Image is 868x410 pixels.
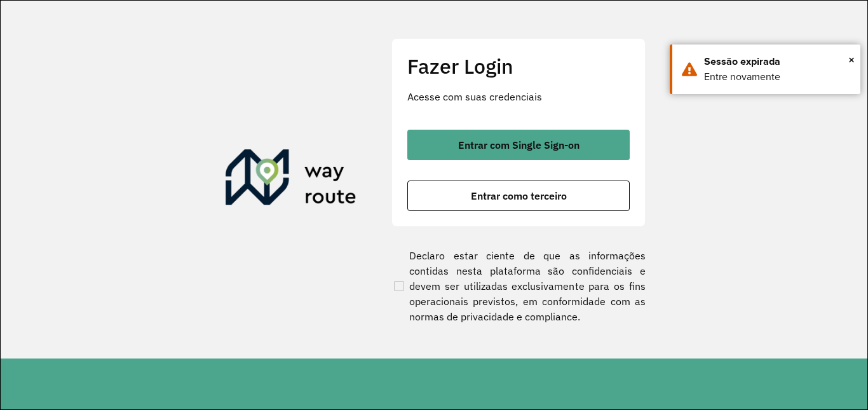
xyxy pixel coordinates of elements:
[407,181,630,211] button: button
[391,248,646,324] label: Declaro estar ciente de que as informações contidas nesta plataforma são confidenciais e devem se...
[848,50,855,69] button: Close
[407,130,630,160] button: button
[704,69,851,85] div: Entre novamente
[471,191,567,201] span: Entrar como terceiro
[458,140,580,150] span: Entrar com Single Sign-on
[407,54,630,78] h2: Fazer Login
[704,54,851,69] div: Sessão expirada
[848,50,855,69] span: ×
[407,89,630,104] p: Acesse com suas credenciais
[226,149,356,210] img: Roteirizador AmbevTech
